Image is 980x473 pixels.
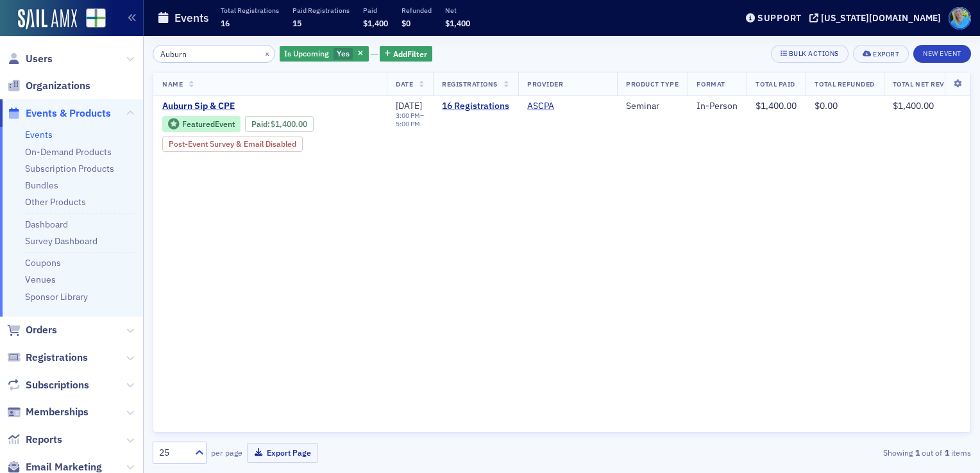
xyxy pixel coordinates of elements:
[396,119,420,128] time: 5:00 PM
[7,405,89,419] a: Memberships
[809,13,945,22] button: [US_STATE][DOMAIN_NAME]
[25,196,86,208] a: Other Products
[26,52,53,66] span: Users
[25,291,88,303] a: Sponsor Library
[18,9,77,29] img: SailAMX
[913,47,971,58] a: New Event
[442,79,498,88] span: Registrations
[7,323,57,337] a: Orders
[153,45,275,63] input: Search…
[159,446,187,460] div: 25
[284,48,329,58] span: Is Upcoming
[25,235,97,247] a: Survey Dashboard
[363,18,388,28] span: $1,400
[211,447,242,458] label: per page
[174,10,209,26] h1: Events
[942,447,951,458] strong: 1
[271,119,307,129] span: $1,400.00
[26,433,62,447] span: Reports
[262,47,273,59] button: ×
[697,101,738,112] div: In-Person
[396,79,413,88] span: Date
[445,6,470,15] p: Net
[393,48,427,60] span: Add Filter
[292,6,350,15] p: Paid Registrations
[221,6,279,15] p: Total Registrations
[7,378,89,392] a: Subscriptions
[221,18,230,28] span: 16
[77,8,106,30] a: View Homepage
[162,79,183,88] span: Name
[527,79,563,88] span: Provider
[380,46,432,62] button: AddFilter
[162,101,378,112] a: Auburn Sip & CPE
[251,119,267,129] a: Paid
[445,18,470,28] span: $1,400
[873,51,899,58] div: Export
[7,106,111,120] a: Events & Products
[280,46,369,62] div: Yes
[893,79,963,88] span: Total Net Revenue
[245,116,314,131] div: Paid: 18 - $140000
[626,79,679,88] span: Product Type
[626,101,679,112] div: Seminar
[162,116,241,132] div: Featured Event
[26,79,90,93] span: Organizations
[821,12,941,24] div: [US_STATE][DOMAIN_NAME]
[7,351,88,365] a: Registrations
[26,351,88,365] span: Registrations
[7,79,90,93] a: Organizations
[697,79,725,88] span: Format
[707,447,971,458] div: Showing out of items
[853,45,909,63] button: Export
[913,447,922,458] strong: 1
[396,112,424,128] div: –
[7,433,62,447] a: Reports
[337,48,350,58] span: Yes
[396,100,422,112] span: [DATE]
[26,106,111,120] span: Events & Products
[771,45,849,63] button: Bulk Actions
[26,405,89,419] span: Memberships
[815,100,838,112] span: $0.00
[25,274,56,285] a: Venues
[757,12,802,24] div: Support
[162,137,303,152] div: Post-Event Survey
[949,7,971,29] span: Profile
[527,101,554,112] a: ASCPA
[756,100,797,112] span: $1,400.00
[401,18,410,28] span: $0
[25,129,53,140] a: Events
[789,50,839,57] div: Bulk Actions
[396,111,420,120] time: 3:00 PM
[292,18,301,28] span: 15
[25,219,68,230] a: Dashboard
[527,101,608,112] span: ASCPA
[25,146,112,158] a: On-Demand Products
[25,257,61,269] a: Coupons
[86,8,106,28] img: SailAMX
[25,179,58,191] a: Bundles
[7,52,53,66] a: Users
[26,323,57,337] span: Orders
[815,79,874,88] span: Total Refunded
[442,101,509,112] a: 16 Registrations
[913,45,971,63] button: New Event
[25,163,114,174] a: Subscription Products
[251,119,271,129] span: :
[182,120,235,128] div: Featured Event
[893,100,934,112] span: $1,400.00
[401,6,432,15] p: Refunded
[363,6,388,15] p: Paid
[247,443,318,463] button: Export Page
[26,378,89,392] span: Subscriptions
[756,79,795,88] span: Total Paid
